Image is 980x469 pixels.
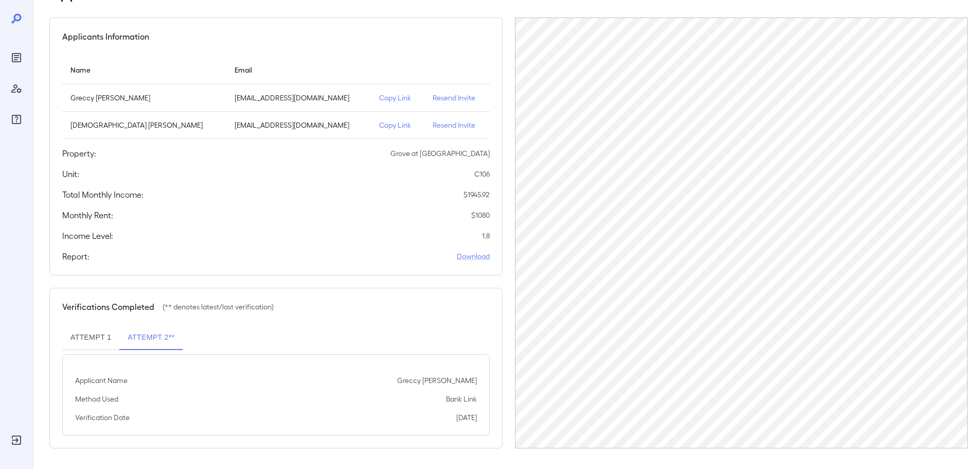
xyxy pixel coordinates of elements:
h5: Total Monthly Income: [62,188,144,201]
p: [EMAIL_ADDRESS][DOMAIN_NAME] [235,93,363,103]
p: Bank Link [446,394,477,404]
h5: Property: [62,147,96,160]
p: C106 [474,169,490,179]
p: [DEMOGRAPHIC_DATA] [PERSON_NAME] [70,120,218,130]
p: $ 1080 [471,210,490,220]
table: simple table [62,55,490,139]
div: FAQ [8,111,25,128]
p: [EMAIL_ADDRESS][DOMAIN_NAME] [235,120,363,130]
p: Grove at [GEOGRAPHIC_DATA] [390,148,490,159]
p: Applicant Name [75,375,128,386]
h5: Report: [62,250,90,263]
h5: Monthly Rent: [62,209,113,221]
button: Attempt 2** [119,325,183,350]
p: 1.8 [482,231,490,241]
h5: Unit: [62,168,79,180]
div: Log Out [8,432,25,448]
p: Copy Link [379,120,416,130]
p: Verification Date [75,412,130,423]
p: Copy Link [379,93,416,103]
p: (** denotes latest/last verification) [163,302,274,312]
h5: Income Level: [62,230,113,242]
p: Greccy [PERSON_NAME] [397,375,477,386]
th: Name [62,55,226,84]
p: Resend Invite [433,93,482,103]
div: Manage Users [8,80,25,97]
p: Method Used [75,394,118,404]
p: [DATE] [456,412,477,423]
button: Attempt 1 [62,325,119,350]
a: Download [457,251,490,262]
p: Greccy [PERSON_NAME] [70,93,218,103]
div: Reports [8,49,25,66]
h5: Applicants Information [62,30,149,43]
h5: Verifications Completed [62,301,154,313]
p: Resend Invite [433,120,482,130]
th: Email [226,55,371,84]
p: $ 1945.92 [464,189,490,200]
